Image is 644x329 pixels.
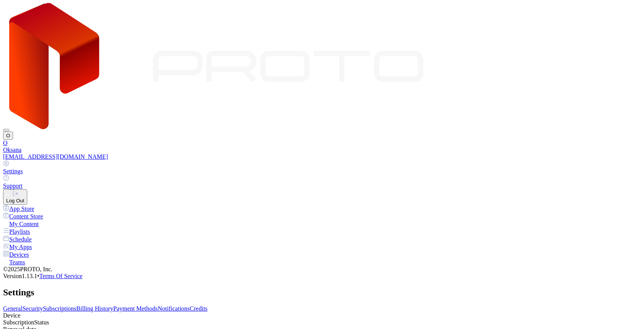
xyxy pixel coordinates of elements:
a: Support [3,175,641,189]
div: Status [3,319,641,326]
div: Oksana [3,147,641,153]
a: Security [23,305,43,312]
a: Credits [190,305,207,312]
a: Terms Of Service [39,273,83,279]
a: My Apps [3,243,641,251]
span: Version 1.13.1 • [3,273,39,279]
a: App Store [3,205,641,212]
a: Billing History [76,305,113,312]
div: Log Out [6,198,24,204]
button: O [3,132,13,140]
div: Device [3,312,641,319]
a: Schedule [3,235,641,243]
a: Playlists [3,228,641,235]
div: © 2025 PROTO, Inc. [3,266,641,273]
a: Notifications [158,305,190,312]
a: Subscriptions [43,305,76,312]
div: Settings [3,168,641,175]
span: Subscription [3,319,34,326]
button: Log Out [3,189,27,205]
a: My Content [3,220,641,228]
a: Content Store [3,212,641,220]
a: Teams [3,258,641,266]
div: Support [3,182,641,189]
a: General [3,305,23,312]
a: OOksana[EMAIL_ADDRESS][DOMAIN_NAME] [3,140,641,160]
a: Settings [3,160,641,175]
div: O [3,140,641,147]
a: Payment Methods [113,305,158,312]
div: [EMAIL_ADDRESS][DOMAIN_NAME] [3,153,641,160]
a: Devices [3,251,641,258]
h2: Settings [3,287,641,298]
